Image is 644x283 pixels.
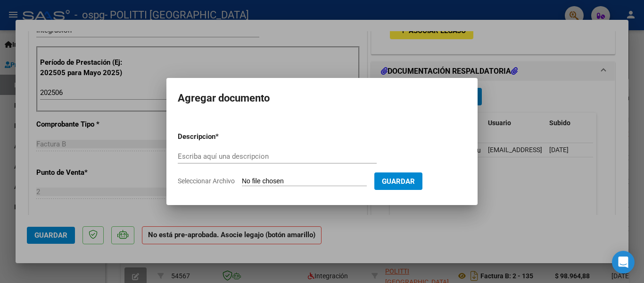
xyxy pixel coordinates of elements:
div: Open Intercom Messenger [612,251,635,274]
p: Descripcion [178,131,264,142]
button: Guardar [374,172,422,190]
h2: Agregar documento [178,89,466,107]
span: Guardar [382,177,415,186]
span: Seleccionar Archivo [178,177,235,185]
